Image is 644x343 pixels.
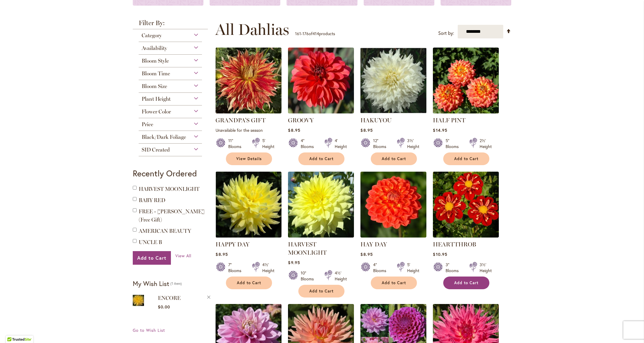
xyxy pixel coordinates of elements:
span: $8.95 [288,127,300,133]
iframe: Launch Accessibility Center [4,322,21,339]
strong: My Wish List [133,279,169,288]
div: 11" Blooms [228,138,245,149]
span: Category [142,32,162,39]
a: ENCORE [158,295,181,301]
strong: Filter By: [133,20,208,29]
span: 1 item [170,282,182,286]
button: Add to Cart [443,152,489,165]
img: Grandpa's Gift [216,48,281,113]
a: HAKUYOU [360,117,392,124]
span: Black/Dark Foliage [142,134,186,140]
a: GROOVY [288,109,354,115]
a: GROOVY [288,117,314,124]
span: Bloom Size [142,83,167,90]
span: $8.95 [360,251,373,257]
a: HARVEST MOONLIGHT [288,241,327,256]
a: Go to Wish List [133,327,165,333]
div: 10" Blooms [301,270,317,282]
a: Hakuyou [360,109,426,115]
a: HALF PINT [433,117,465,124]
a: Grandpa's Gift [216,109,281,115]
img: HALF PINT [433,48,499,113]
a: HALF PINT [433,109,499,115]
div: 4" Blooms [301,138,317,149]
a: HEARTTHROB [433,241,476,248]
span: All Dahlias [215,21,289,38]
span: Plant Height [142,96,171,102]
span: Add to Cart [137,255,166,261]
span: $10.95 [433,251,447,257]
span: Bloom Time [142,70,170,77]
span: Add to Cart [382,280,406,285]
span: Price [142,121,153,128]
img: HEARTTHROB [433,172,499,238]
a: HAPPY DAY [216,233,281,239]
span: Availability [142,45,167,51]
span: Go to Wish List [133,327,165,333]
div: 2½' Height [480,138,492,149]
span: Add to Cart [382,156,406,161]
div: 4" Blooms [373,262,390,274]
img: GROOVY [288,48,354,113]
a: BABY RED [139,197,165,204]
div: 7" Blooms [228,262,245,274]
span: Add to Cart [454,280,478,285]
span: Flower Color [142,108,171,115]
img: HAPPY DAY [216,172,281,238]
a: Harvest Moonlight [288,233,354,239]
button: Add to Cart [371,152,417,165]
span: $14.95 [433,127,447,133]
div: 5' Height [262,138,274,149]
span: $9.95 [288,260,300,265]
a: HEARTTHROB [433,233,499,239]
div: 4½' Height [262,262,274,274]
a: HARVEST MOONLIGHT [139,186,200,192]
a: ENCORE [133,294,144,308]
span: 414 [313,31,319,36]
button: Add to Cart [371,277,417,289]
p: Unavailable for the season [216,127,281,133]
span: SID Created [142,147,170,153]
div: 5" Blooms [446,138,462,149]
a: GRANDPA'S GIFT [216,117,266,124]
button: Add to Cart [443,277,489,289]
a: UNCLE B [139,239,162,246]
span: Add to Cart [454,156,478,161]
div: 3½' Height [407,138,419,149]
span: Add to Cart [309,289,334,294]
div: 5' Height [407,262,419,274]
button: Add to Cart [133,251,171,265]
span: Bloom Style [142,58,169,64]
a: View All [175,253,192,259]
strong: Recently Ordered [133,168,197,179]
span: View Details [236,156,262,161]
span: $0.00 [158,304,170,310]
span: FREE - [PERSON_NAME] (Free Gift) [139,208,205,223]
span: 161 [295,31,301,36]
button: Add to Cart [226,277,272,289]
img: ENCORE [133,294,144,307]
a: AMERICAN BEAUTY [139,228,191,234]
div: 3" Blooms [446,262,462,274]
button: Add to Cart [298,152,344,165]
a: HAPPY DAY [216,241,250,248]
span: 176 [302,31,309,36]
img: HAY DAY [360,172,426,238]
div: 3½' Height [480,262,492,274]
div: 4' Height [335,138,347,149]
img: Hakuyou [360,48,426,113]
a: View Details [226,152,272,165]
div: 4½' Height [335,270,347,282]
p: - of products [295,29,335,38]
span: $8.95 [216,251,228,257]
label: Sort by: [438,28,454,39]
div: 12" Blooms [373,138,390,149]
a: HAY DAY [360,241,387,248]
img: Harvest Moonlight [288,172,354,238]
